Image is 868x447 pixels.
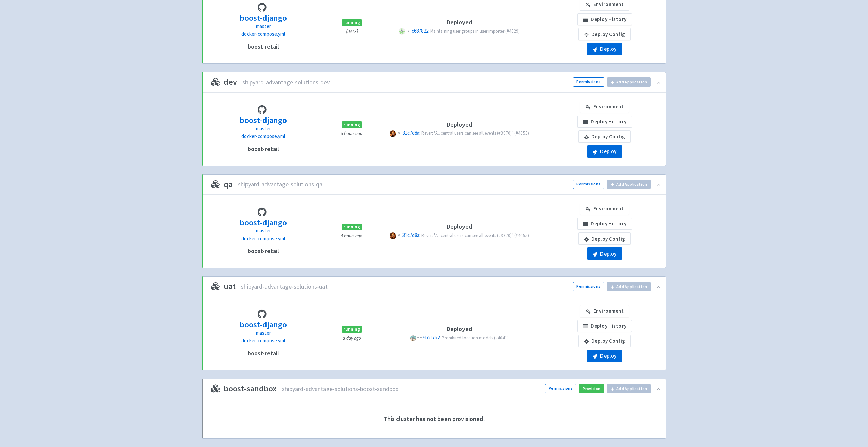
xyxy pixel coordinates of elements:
[579,384,604,393] button: Provision
[341,233,362,239] small: 5 hours ago
[282,385,398,393] span: shipyard-advantage-solutions-boost-sandbox
[240,227,287,235] p: master
[211,384,277,393] h3: boost-sandbox
[240,116,287,125] h3: boost-django
[240,14,287,22] h3: boost-django
[577,320,632,332] a: Deploy History
[607,77,651,87] button: Add Application
[388,326,531,332] h4: Deployed
[241,235,285,242] span: docker-compose.yml
[211,78,237,86] h3: dev
[240,115,287,133] a: boost-django master
[388,121,531,128] h4: Deployed
[412,27,429,34] span: c687822:
[240,320,287,329] h3: boost-django
[342,121,362,128] span: running
[211,180,233,189] h3: qa
[587,43,622,55] button: Deploy
[240,23,287,31] p: master
[421,130,529,136] span: Revert "All central users can see all events (#3970)" (#4055)
[211,407,657,430] h4: This cluster has not been provisioned.
[388,223,531,230] h4: Deployed
[248,350,279,357] h4: boost-retail
[577,116,632,128] a: Deploy History
[240,12,287,30] a: boost-django master
[211,282,236,291] h3: uat
[390,130,396,137] span: P
[240,217,287,235] a: boost-django master
[241,30,285,38] a: docker-compose.yml
[607,384,651,393] button: Add Application
[430,28,520,34] span: Maintaining user groups in user importer (#4029)
[248,248,279,255] h4: boost-retail
[402,129,420,136] span: 31c7d8a:
[399,28,405,35] span: P
[545,384,576,393] a: Permissions
[242,79,330,86] span: shipyard-advantage-solutions-dev
[402,129,421,136] a: 31c7d8a:
[587,145,622,158] button: Deploy
[580,305,629,317] a: Environment
[238,181,322,188] span: shipyard-advantage-solutions-qa
[423,334,441,341] span: 9b2f7b2:
[577,13,632,25] a: Deploy History
[580,203,629,215] a: Environment
[241,337,285,345] a: docker-compose.yml
[248,146,279,153] h4: boost-retail
[241,133,285,140] a: docker-compose.yml
[410,335,416,341] span: P
[573,77,604,87] a: Permissions
[578,232,631,245] a: Deploy Config
[241,31,285,37] span: docker-compose.yml
[240,218,287,227] h3: boost-django
[346,28,358,34] small: [DATE]
[578,28,631,40] a: Deploy Config
[573,180,604,189] a: Permissions
[343,335,361,341] small: a day ago
[607,180,651,189] button: Add Application
[421,232,529,238] span: Revert "All central users can see all events (#3970)" (#4055)
[342,326,362,332] span: running
[577,218,632,230] a: Deploy History
[587,350,622,362] button: Deploy
[573,282,604,291] a: Permissions
[388,19,531,26] h4: Deployed
[240,329,287,337] p: master
[580,101,629,113] a: Environment
[390,232,396,239] span: P
[587,247,622,260] button: Deploy
[240,319,287,337] a: boost-django master
[240,125,287,133] p: master
[402,232,420,238] span: 31c7d8a:
[342,224,362,230] span: running
[442,335,509,341] span: Prohibited location models (#4041)
[402,232,421,238] a: 31c7d8a:
[412,27,430,34] a: c687822:
[241,133,285,139] span: docker-compose.yml
[241,283,328,290] span: shipyard-advantage-solutions-uat
[241,337,285,344] span: docker-compose.yml
[342,19,362,26] span: running
[423,334,442,341] a: 9b2f7b2:
[578,335,631,347] a: Deploy Config
[341,130,362,136] small: 5 hours ago
[241,235,285,243] a: docker-compose.yml
[607,282,651,291] button: Add Application
[578,130,631,143] a: Deploy Config
[248,43,279,50] h4: boost-retail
